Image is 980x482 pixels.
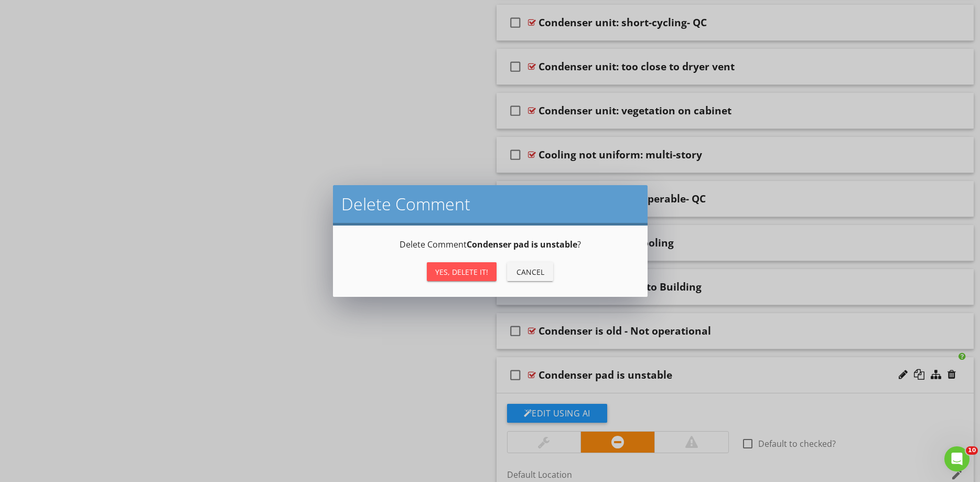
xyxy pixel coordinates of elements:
[467,239,577,250] strong: Condenser pad is unstable
[427,262,497,281] button: Yes, Delete it!
[435,266,488,277] div: Yes, Delete it!
[507,262,553,281] button: Cancel
[346,238,635,251] p: Delete Comment ?
[944,446,970,472] iframe: Intercom live chat
[515,266,545,277] div: Cancel
[966,446,978,455] span: 10
[341,194,639,215] h2: Delete Comment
